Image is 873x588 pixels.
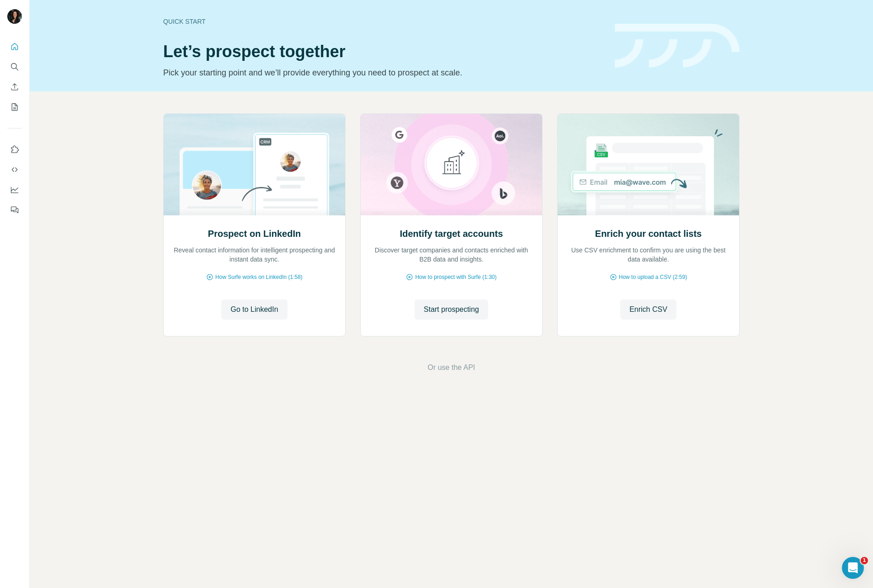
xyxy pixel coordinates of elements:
[230,304,278,315] span: Go to LinkedIn
[861,557,868,564] span: 1
[7,38,22,55] button: Quick start
[163,17,604,26] div: Quick start
[619,273,687,281] span: How to upload a CSV (2:59)
[163,66,604,79] p: Pick your starting point and we’ll provide everything you need to prospect at scale.
[370,246,533,264] p: Discover target companies and contacts enriched with B2B data and insights.
[415,299,488,320] button: Start prospecting
[7,202,22,218] button: Feedback
[7,59,22,75] button: Search
[567,246,730,264] p: Use CSV enrichment to confirm you are using the best data available.
[842,557,864,579] iframe: Intercom live chat
[7,161,22,178] button: Use Surfe API
[7,9,22,24] img: Avatar
[595,227,702,240] h2: Enrich your contact lists
[615,24,740,68] img: banner
[424,304,479,315] span: Start prospecting
[360,114,543,215] img: Identify target accounts
[208,227,301,240] h2: Prospect on LinkedIn
[629,304,667,315] span: Enrich CSV
[163,43,604,61] h1: Let’s prospect together
[427,362,475,373] button: Or use the API
[415,273,496,281] span: How to prospect with Surfe (1:30)
[173,246,336,264] p: Reveal contact information for intelligent prospecting and instant data sync.
[221,299,287,320] button: Go to LinkedIn
[7,141,22,158] button: Use Surfe on LinkedIn
[557,114,740,215] img: Enrich your contact lists
[400,227,503,240] h2: Identify target accounts
[7,99,22,115] button: My lists
[620,299,676,320] button: Enrich CSV
[215,273,303,281] span: How Surfe works on LinkedIn (1:58)
[7,79,22,95] button: Enrich CSV
[7,182,22,198] button: Dashboard
[163,114,346,215] img: Prospect on LinkedIn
